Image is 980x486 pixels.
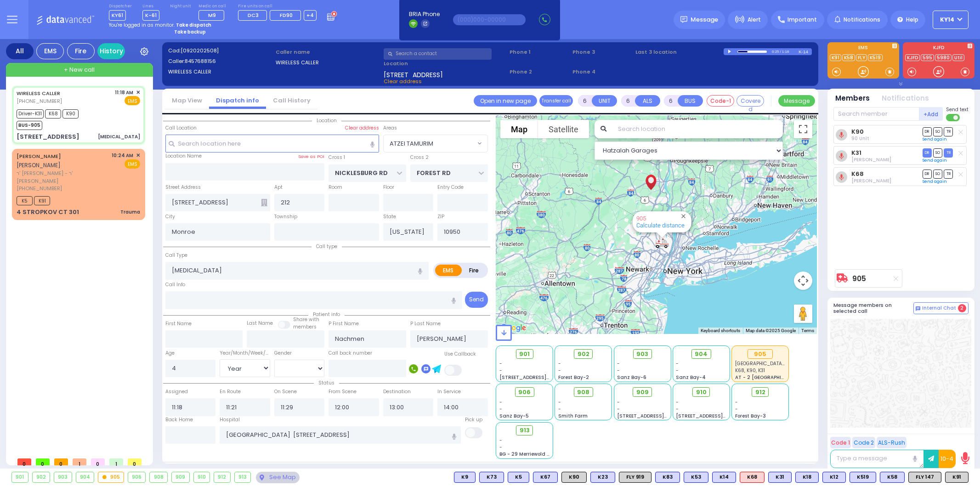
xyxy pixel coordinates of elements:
a: KJFD [905,54,920,61]
label: EMS [827,45,899,52]
label: Gender [274,350,292,357]
label: Night unit [170,4,191,9]
div: BLS [533,472,558,483]
a: FLY [856,54,867,61]
a: Send again [923,158,947,163]
button: UNIT [592,95,617,107]
div: [MEDICAL_DATA] [98,133,140,140]
span: FD90 [280,11,293,19]
span: - [558,399,561,406]
label: P Last Name [410,320,441,328]
a: 905 [636,215,646,222]
a: WIRELESS CALLER [17,90,60,97]
a: Open this area in Google Maps (opens a new window) [498,322,528,334]
button: 10-4 [939,450,956,468]
span: - [558,367,561,374]
div: / [780,46,782,57]
label: Cross 1 [329,154,345,161]
span: 912 [755,388,765,397]
span: [PHONE_NUMBER] [17,185,62,192]
label: Assigned [165,388,188,396]
span: 90 Unit [851,135,869,142]
button: Notifications [882,93,929,104]
div: Fire [67,43,95,59]
span: - [735,399,738,406]
div: 905 [98,472,124,482]
div: K-14 [799,48,812,55]
button: ALS [635,95,660,107]
button: Transfer call [539,95,573,107]
div: 912 [214,472,230,482]
span: TR [944,127,953,136]
div: BLS [795,472,819,483]
label: Fire [461,265,487,276]
span: ר' [PERSON_NAME] - ר' [PERSON_NAME] [17,170,108,185]
button: BUS [678,95,703,107]
a: Open in new page [474,95,537,107]
a: K31 [851,149,861,156]
strong: Take backup [174,28,206,35]
span: [STREET_ADDRESS][PERSON_NAME] [499,374,586,381]
a: K58 [842,54,855,61]
a: K68 [851,170,864,177]
a: History [97,43,125,59]
div: ALS [740,472,765,483]
span: You're logged in as monitor. [109,22,175,28]
div: FLY 919 [619,472,651,483]
span: SO [933,127,942,136]
span: Other building occupants [261,199,267,206]
div: BLS [822,472,846,483]
span: Phone 2 [510,68,569,76]
span: Sanz Bay-6 [617,374,646,381]
span: - [676,367,679,374]
button: Close [679,212,688,220]
span: 2 [958,304,966,312]
div: 1:16 [782,46,790,57]
label: Use Callback [444,350,476,358]
div: K58 [880,472,905,483]
div: K83 [655,472,680,483]
div: BLS [590,472,615,483]
div: K91 [945,472,969,483]
div: EMS [36,43,64,59]
div: 0:25 [771,46,780,57]
span: - [499,437,502,444]
label: Lines [142,4,159,9]
span: - [617,360,620,367]
label: Call Info [165,281,185,288]
a: Calculate distance [636,222,685,229]
label: In Service [437,388,461,396]
span: K68, K90, K31 [735,367,765,374]
div: K9 [454,472,476,483]
span: - [676,360,679,367]
button: Code-1 [707,95,734,107]
button: Code 2 [852,437,875,448]
label: Clear address [345,124,379,132]
strong: Take dispatch [176,22,211,28]
label: Last 3 location [635,48,724,56]
span: Call type [312,243,342,250]
span: members [293,323,317,330]
div: 913 [235,472,251,482]
label: Caller name [276,48,380,56]
div: K90 [561,472,587,483]
label: Fire units on call [238,4,317,9]
button: Map camera controls [794,271,812,290]
a: Call History [266,96,317,105]
label: Medic on call [198,4,227,9]
a: Map View [165,96,209,105]
label: Age [165,350,175,357]
label: En Route [220,388,241,396]
span: Internal Chat [922,305,956,311]
span: 1 [73,458,86,465]
label: EMS [435,265,462,276]
span: 910 [696,388,707,397]
label: Areas [383,124,397,132]
span: Message [691,15,718,24]
span: ATZEI TAMURIM [383,135,488,152]
span: ✕ [136,152,140,159]
div: BLS [850,472,876,483]
label: Call Location [165,124,197,132]
label: On Scene [274,388,297,396]
span: 0 [36,458,50,465]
